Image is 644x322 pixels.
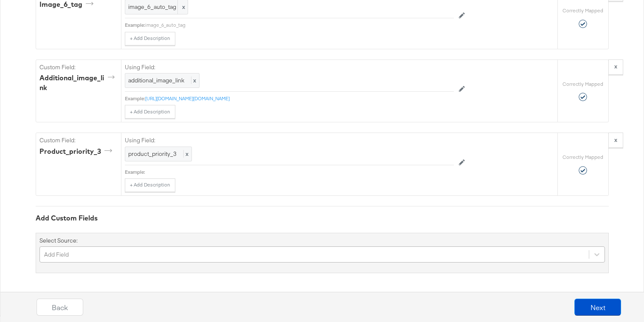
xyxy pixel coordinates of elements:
[608,133,623,148] button: x
[125,169,145,175] div: Example:
[39,63,118,71] label: Custom Field:
[128,3,185,11] span: image_6_auto_tag
[37,299,83,316] button: Back
[562,81,603,88] label: Correctly Mapped
[191,76,196,84] span: x
[574,299,621,316] button: Next
[562,154,603,161] label: Correctly Mapped
[39,237,78,245] label: Select Source:
[614,62,617,70] strong: x
[608,59,623,75] button: x
[125,178,175,192] button: + Add Description
[128,150,177,158] span: product_priority_3
[36,213,609,223] div: Add Custom Fields
[562,7,603,14] label: Correctly Mapped
[125,136,454,144] label: Using Field:
[614,136,617,144] strong: x
[128,76,184,84] span: additional_image_link
[39,147,115,156] div: product_priority_3
[125,22,145,28] div: Example:
[125,63,454,71] label: Using Field:
[39,136,118,144] label: Custom Field:
[183,150,188,158] span: x
[125,32,175,45] button: + Add Description
[125,105,175,119] button: + Add Description
[44,251,69,259] div: Add Field
[39,73,118,93] div: additional_image_link
[145,95,230,102] a: [URL][DOMAIN_NAME][DOMAIN_NAME]
[145,22,454,28] div: image_6_auto_tag
[125,95,145,102] div: Example:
